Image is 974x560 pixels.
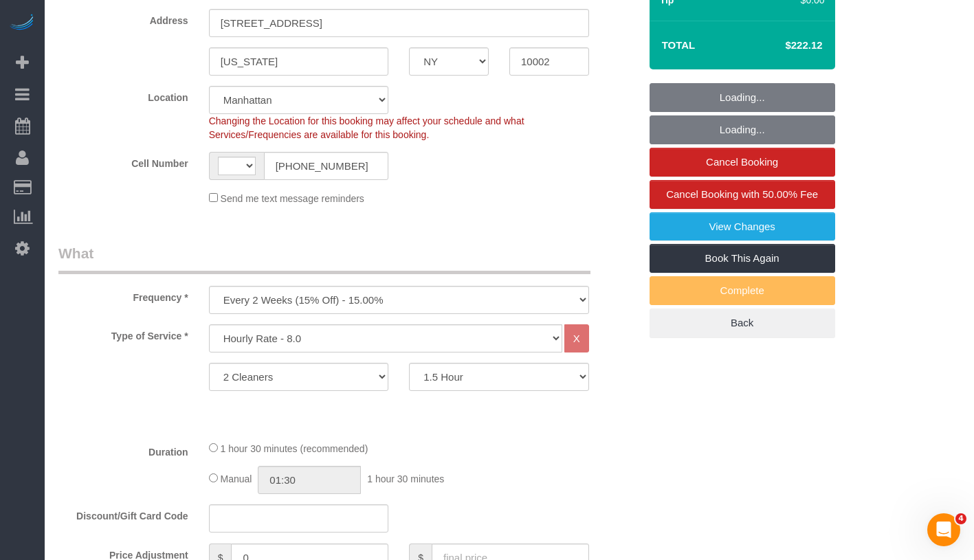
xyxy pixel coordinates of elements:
[650,244,835,273] a: Book This Again
[221,193,364,204] span: Send me text message reminders
[58,243,590,274] legend: What
[650,180,835,209] a: Cancel Booking with 50.00% Fee
[221,443,368,454] span: 1 hour 30 minutes (recommended)
[209,115,524,140] span: Changing the Location for this booking may affect your schedule and what Services/Frequencies are...
[48,440,199,459] label: Duration
[48,9,199,27] label: Address
[264,152,389,180] input: Cell Number
[744,40,822,52] h4: $222.12
[666,188,818,200] span: Cancel Booking with 50.00% Fee
[367,473,444,484] span: 1 hour 30 minutes
[650,212,835,241] a: View Changes
[8,14,36,33] img: Automaid Logo
[48,86,199,104] label: Location
[48,152,199,170] label: Cell Number
[48,286,199,304] label: Frequency *
[509,47,589,76] input: Zip Code
[209,47,389,76] input: City
[927,513,960,546] iframe: Intercom live chat
[650,309,835,337] a: Back
[48,324,199,343] label: Type of Service *
[221,473,252,484] span: Manual
[662,39,696,51] strong: Total
[650,148,835,177] a: Cancel Booking
[48,504,199,523] label: Discount/Gift Card Code
[955,513,966,524] span: 4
